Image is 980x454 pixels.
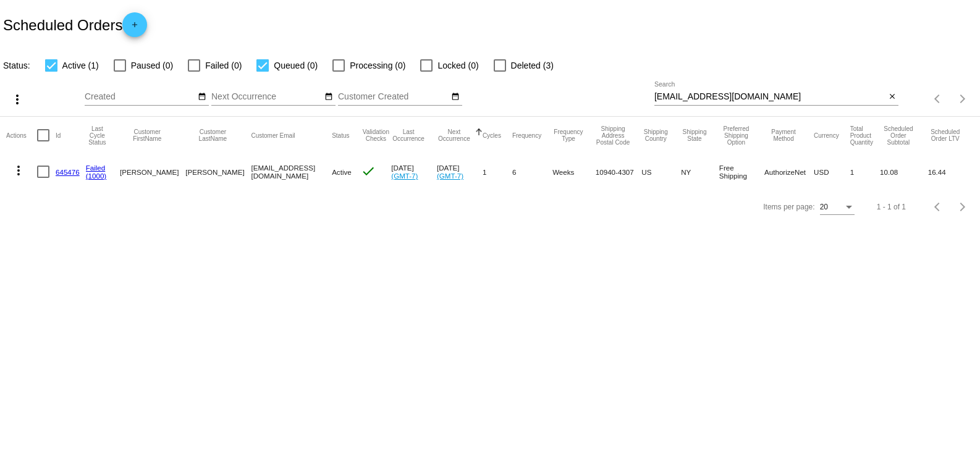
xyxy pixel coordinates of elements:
[86,125,109,146] button: Change sorting for LastProcessingCycleId
[764,128,803,142] button: Change sorting for PaymentMethod.Type
[205,58,242,73] span: Failed (0)
[877,203,906,211] div: 1 - 1 of 1
[888,92,897,102] mat-icon: close
[719,154,764,190] mat-cell: Free Shipping
[437,154,483,190] mat-cell: [DATE]
[681,128,708,142] button: Change sorting for ShippingState
[512,154,552,190] mat-cell: 6
[120,128,174,142] button: Change sorting for CustomerFirstName
[332,132,349,139] button: Change sorting for Status
[251,132,295,139] button: Change sorting for CustomerEmail
[437,58,478,73] span: Locked (0)
[6,117,37,154] mat-header-cell: Actions
[127,20,142,35] mat-icon: add
[928,154,974,190] mat-cell: 16.44
[86,164,106,172] a: Failed
[437,128,471,142] button: Change sorting for NextOccurrenceUtc
[814,154,850,190] mat-cell: USD
[950,86,975,111] button: Next page
[185,128,240,142] button: Change sorting for CustomerLastName
[596,125,631,146] button: Change sorting for ShippingPostcode
[85,92,196,102] input: Created
[251,154,332,190] mat-cell: [EMAIL_ADDRESS][DOMAIN_NAME]
[552,128,585,142] button: Change sorting for FrequencyType
[511,58,554,73] span: Deleted (3)
[3,61,30,70] span: Status:
[86,172,107,180] a: (1000)
[350,58,405,73] span: Processing (0)
[332,168,352,176] span: Active
[10,92,25,107] mat-icon: more_vert
[928,128,963,142] button: Change sorting for LifetimeValue
[451,92,460,102] mat-icon: date_range
[11,163,26,178] mat-icon: more_vert
[880,154,928,190] mat-cell: 10.08
[483,154,512,190] mat-cell: 1
[926,86,950,111] button: Previous page
[120,154,185,190] mat-cell: [PERSON_NAME]
[391,128,426,142] button: Change sorting for LastOccurrenceUtc
[880,125,917,146] button: Change sorting for Subtotal
[338,92,449,102] input: Customer Created
[361,164,376,179] mat-icon: check
[56,132,61,139] button: Change sorting for Id
[641,154,681,190] mat-cell: US
[719,125,753,146] button: Change sorting for PreferredShippingOption
[885,91,898,104] button: Clear
[654,92,885,102] input: Search
[926,195,950,219] button: Previous page
[820,203,855,212] mat-select: Items per page:
[483,132,501,139] button: Change sorting for Cycles
[437,172,463,180] a: (GMT-7)
[211,92,323,102] input: Next Occurrence
[185,154,251,190] mat-cell: [PERSON_NAME]
[820,203,828,211] span: 20
[198,92,206,102] mat-icon: date_range
[3,12,147,37] h2: Scheduled Orders
[763,203,814,211] div: Items per page:
[850,117,880,154] mat-header-cell: Total Product Quantity
[950,195,975,219] button: Next page
[274,58,318,73] span: Queued (0)
[131,58,173,73] span: Paused (0)
[814,132,839,139] button: Change sorting for CurrencyIso
[391,154,437,190] mat-cell: [DATE]
[512,132,541,139] button: Change sorting for Frequency
[361,117,392,154] mat-header-cell: Validation Checks
[324,92,333,102] mat-icon: date_range
[62,58,99,73] span: Active (1)
[681,154,719,190] mat-cell: NY
[850,154,880,190] mat-cell: 1
[552,154,596,190] mat-cell: Weeks
[596,154,642,190] mat-cell: 10940-4307
[641,128,670,142] button: Change sorting for ShippingCountry
[764,154,814,190] mat-cell: AuthorizeNet
[391,172,418,180] a: (GMT-7)
[56,168,80,176] a: 645476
